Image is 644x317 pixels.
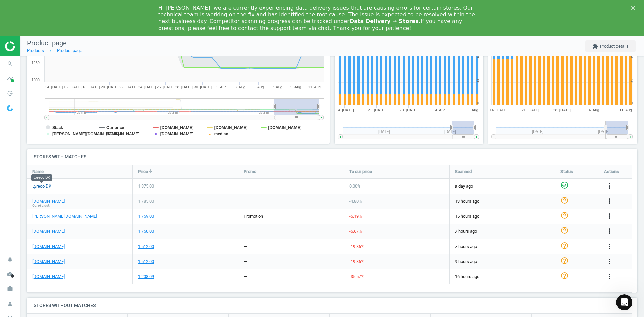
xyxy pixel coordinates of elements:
div: 1 785.00 [138,198,154,204]
tspan: 11. Aug [308,85,321,89]
a: Products [27,48,44,53]
span: -19.36 % [349,259,364,264]
tspan: 21. [DATE] [522,108,539,112]
i: more_vert [606,182,614,190]
text: 1250 [32,61,40,65]
text: 2 [477,78,479,82]
tspan: 24. [DATE] [138,85,156,89]
button: more_vert [606,272,614,281]
div: 1 208.09 [138,274,154,280]
tspan: 26. [DATE] [157,85,174,89]
tspan: 4. Aug [435,108,445,112]
span: promotion [244,214,263,219]
div: — [244,228,247,234]
tspan: 3. Aug [235,85,245,89]
h4: Stores without matches [27,298,637,313]
i: arrow_downward [148,168,153,174]
text: 0 [631,101,633,105]
span: 7 hours ago [455,228,550,234]
tspan: [DOMAIN_NAME] [160,125,194,130]
span: a day ago [455,183,550,189]
span: Product page [27,39,67,47]
div: — [244,244,247,250]
tspan: 9. Aug [290,85,301,89]
a: Product page [57,48,82,53]
div: — [244,274,247,280]
button: more_vert [606,257,614,266]
span: Price [138,169,148,175]
i: more_vert [606,197,614,205]
tspan: 7. Aug [272,85,282,89]
tspan: 14. [DATE] [45,85,63,89]
span: Out of stock [32,203,50,208]
a: [DOMAIN_NAME] [32,198,65,204]
div: Close [631,6,638,10]
tspan: [DOMAIN_NAME] [106,131,140,136]
div: — [244,259,247,265]
tspan: 18. [DATE] [82,85,100,89]
text: 1000 [32,78,40,82]
tspan: median [214,131,228,136]
text: 4 [477,55,479,59]
tspan: [PERSON_NAME][DOMAIN_NAME] [52,131,119,136]
div: 1 759.00 [138,213,154,219]
i: help_outline [560,196,569,204]
i: person [4,297,16,310]
div: Hi [PERSON_NAME], we are currently experiencing data delivery issues that are causing errors for ... [158,5,475,32]
span: 0.00 % [349,183,361,189]
i: pie_chart_outlined [4,87,16,100]
span: 13 hours ago [455,198,550,204]
i: check_circle_outline [560,181,569,189]
span: Actions [604,169,619,175]
span: 7 hours ago [455,244,550,250]
img: ajHJNr6hYgQAAAAASUVORK5CYII= [5,41,53,51]
a: [PERSON_NAME][DOMAIN_NAME] [32,213,97,219]
a: [DOMAIN_NAME] [32,259,65,265]
i: help_outline [560,211,569,219]
i: more_vert [606,227,614,235]
div: — [244,183,247,189]
i: cloud_done [4,268,16,280]
text: 0 [477,101,479,105]
a: [DOMAIN_NAME] [32,274,65,280]
tspan: 28. [DATE] [175,85,193,89]
span: 15 hours ago [455,213,550,219]
i: more_vert [606,212,614,220]
tspan: 5. Aug [253,85,264,89]
button: more_vert [606,227,614,236]
div: 1 750.00 [138,228,154,234]
span: -4.80 % [349,199,362,204]
span: To our price [349,169,372,175]
tspan: [DOMAIN_NAME] [160,131,194,136]
tspan: 28. [DATE] [553,108,571,112]
i: help_outline [560,226,569,234]
i: more_vert [606,272,614,280]
i: help_outline [560,242,569,250]
a: [DOMAIN_NAME] [32,228,65,234]
span: -6.19 % [349,214,362,219]
span: -19.36 % [349,244,364,249]
div: 1 875.00 [138,183,154,189]
span: Name [32,169,44,175]
i: notifications [4,253,16,266]
tspan: 14. [DATE] [490,108,507,112]
div: Lyreco DK [31,174,52,181]
div: 1 512.00 [138,259,154,265]
button: more_vert [606,197,614,206]
tspan: 28. [DATE] [399,108,417,112]
span: 9 hours ago [455,259,550,265]
img: wGWNvw8QSZomAAAAABJRU5ErkJggg== [7,105,13,111]
i: work [4,282,16,295]
tspan: [DOMAIN_NAME] [214,125,248,130]
i: more_vert [606,257,614,265]
tspan: 11. Aug [466,108,478,112]
tspan: 21. [DATE] [368,108,385,112]
i: help_outline [560,272,569,280]
iframe: Intercom live chat [616,294,632,310]
tspan: 11. Aug [619,108,632,112]
tspan: 22. [DATE] [119,85,137,89]
a: [DOMAIN_NAME] [32,244,65,250]
div: — [244,198,247,204]
button: more_vert [606,242,614,251]
tspan: 20. [DATE] [101,85,119,89]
